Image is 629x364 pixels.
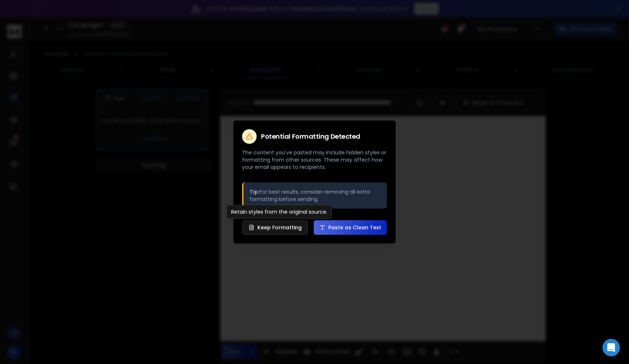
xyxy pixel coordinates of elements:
p: The content you've pasted may include hidden styles or formatting from other sources. These may a... [242,149,387,171]
strong: Tip: [249,188,260,195]
button: Paste as Clean Text [314,220,387,235]
button: Keep Formatting [242,220,308,235]
h2: Potential Formatting Detected [261,133,360,140]
div: Retain styles from the original source. [226,205,332,219]
div: Open Intercom Messenger [602,339,620,356]
p: For best results, consider removing all extra formatting before sending. [249,188,381,203]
